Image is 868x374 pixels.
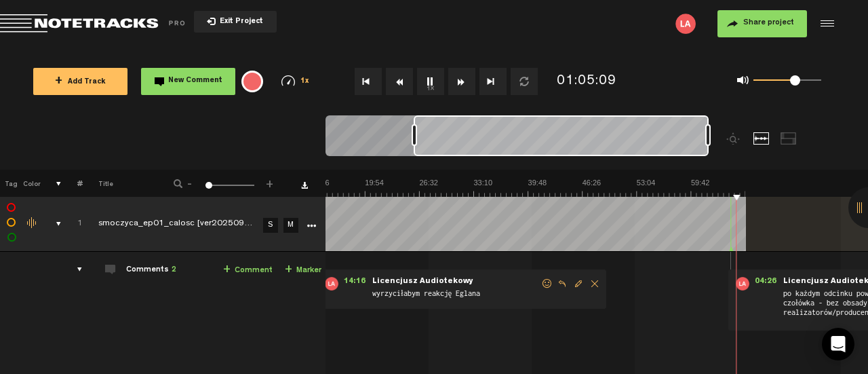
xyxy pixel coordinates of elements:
[285,263,321,278] a: Marker
[675,14,696,34] img: letters
[216,18,263,26] span: Exit Project
[554,279,570,288] span: Reply to comment
[241,71,263,92] div: {{ tooltip_message }}
[184,178,195,186] span: -
[264,178,275,186] span: +
[126,265,176,276] div: Comments
[41,197,62,252] td: comments, stamps & drawings
[557,72,616,92] div: 01:05:09
[83,170,155,197] th: Title
[417,68,444,95] button: 1x
[285,265,292,276] span: +
[263,218,278,233] a: S
[55,76,62,87] span: +
[283,218,298,233] a: M
[386,68,413,95] button: Rewind
[281,75,295,86] img: speedometer.svg
[743,19,794,27] span: Share project
[22,217,43,229] div: Change the color of the waveform
[64,218,85,231] div: Click to change the order number
[511,68,538,95] button: Loop
[355,68,382,95] button: Go to beginning
[269,75,322,87] div: 1x
[479,68,507,95] button: Go to end
[570,279,587,288] span: Edit comment
[301,182,308,189] a: Download comments
[325,277,338,291] img: letters
[64,263,85,276] div: comments
[168,77,222,85] span: New Comment
[300,78,310,86] span: 1x
[736,277,749,291] img: letters
[371,277,475,286] span: Licencjusz Audiotekowy
[304,219,317,231] a: More
[20,170,41,197] th: Color
[822,328,854,360] div: Open Intercom Messenger
[202,178,745,197] img: ruler
[371,288,540,303] span: wyrzyciłabym reakcję Eglana
[194,11,277,33] button: Exit Project
[62,170,83,197] th: #
[141,68,235,95] button: New Comment
[33,68,127,95] button: +Add Track
[55,79,106,86] span: Add Track
[448,68,475,95] button: Fast Forward
[223,263,273,278] a: Comment
[20,197,41,252] td: Change the color of the waveform
[172,266,176,274] span: 2
[43,217,64,231] div: comments, stamps & drawings
[83,197,259,252] td: Click to edit the title smoczyca_ep01_calosc [ver20250910]
[62,197,83,252] td: Click to change the order number 1
[749,277,782,291] span: 04:26
[223,265,231,276] span: +
[587,279,603,288] span: Delete comment
[338,277,371,291] span: 14:16
[717,10,807,37] button: Share project
[98,218,275,231] div: Click to edit the title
